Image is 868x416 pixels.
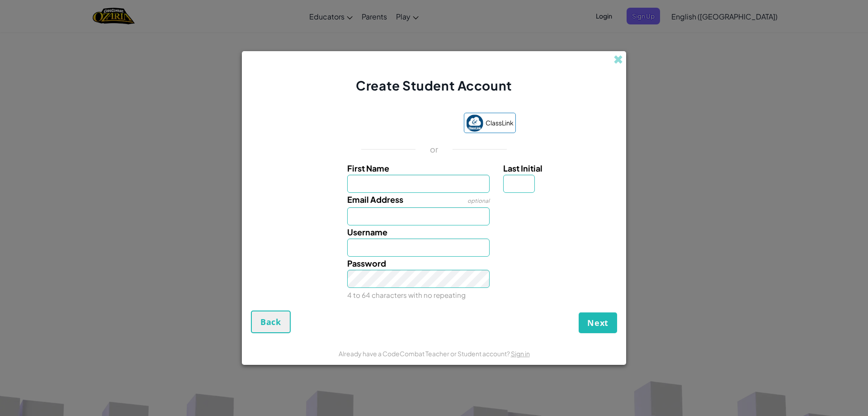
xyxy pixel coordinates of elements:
button: Back [251,311,291,333]
span: Create Student Account [356,77,512,93]
span: Password [347,258,386,268]
span: Back [260,316,281,327]
iframe: Sign in with Google Button [348,114,459,134]
small: 4 to 64 characters with no repeating [347,291,466,299]
span: Already have a CodeCombat Teacher or Student account? [339,349,511,358]
p: or [430,144,439,155]
img: classlink-logo-small.png [466,115,483,132]
span: First Name [347,163,389,173]
span: Email Address [347,194,403,205]
span: ClassLink [486,116,514,129]
span: Last Initial [503,163,542,173]
span: Username [347,227,387,237]
span: Next [587,317,609,328]
a: Sign in [511,349,530,358]
span: optional [467,197,490,204]
button: Next [579,312,617,333]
